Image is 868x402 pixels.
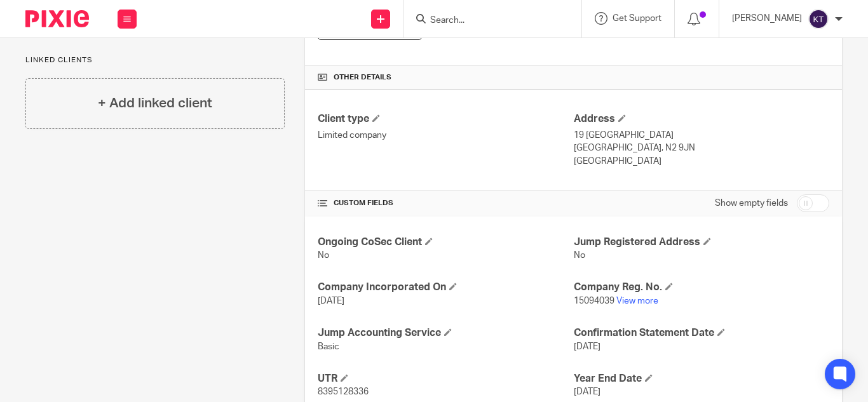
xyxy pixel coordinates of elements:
span: [DATE] [574,342,600,351]
span: [DATE] [574,387,600,396]
span: No [574,251,585,260]
span: ‭8395128336‬ [318,387,369,396]
p: [GEOGRAPHIC_DATA], N2 9JN [574,142,829,154]
span: No [318,251,329,260]
h4: Company Incorporated On [318,281,573,294]
a: View more [616,297,658,305]
h4: Year End Date [574,372,829,385]
h4: Ongoing CoSec Client [318,236,573,249]
h4: Client type [318,112,573,126]
span: Get Support [613,14,661,23]
h4: Jump Accounting Service [318,326,573,340]
p: Linked clients [25,55,285,65]
label: Show empty fields [715,197,788,210]
span: [DATE] [318,297,344,305]
h4: UTR [318,372,573,385]
h4: CUSTOM FIELDS [318,198,573,208]
h4: Confirmation Statement Date [574,326,829,340]
h4: Address [574,112,829,126]
img: Pixie [25,10,89,27]
h4: Company Reg. No. [574,281,829,294]
span: 15094039 [574,297,614,305]
span: Other details [334,72,391,83]
h4: + Add linked client [98,93,212,113]
h4: Jump Registered Address [574,236,829,249]
p: 19 [GEOGRAPHIC_DATA] [574,129,829,142]
input: Search [429,15,543,27]
img: svg%3E [808,9,829,29]
p: [GEOGRAPHIC_DATA] [574,155,829,168]
span: Basic [318,342,339,351]
p: Limited company [318,129,573,142]
p: [PERSON_NAME] [732,12,802,25]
